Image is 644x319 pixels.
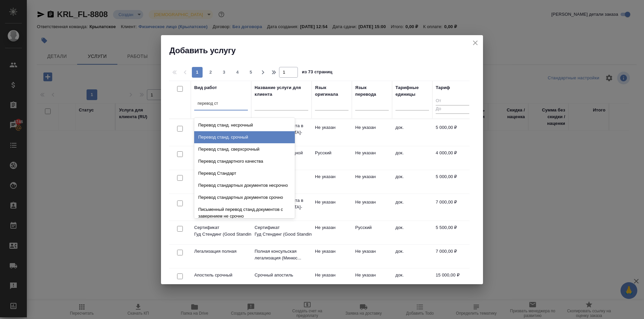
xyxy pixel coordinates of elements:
[432,146,473,170] td: 4 000,00 ₽
[470,38,480,48] button: close
[194,167,295,179] div: Перевод Стандарт
[352,245,392,268] td: Не указан
[352,195,392,219] td: Не указан
[246,67,256,78] button: 5
[432,245,473,268] td: 7 000,00 ₽
[312,195,352,219] td: Не указан
[246,69,256,76] span: 5
[392,195,432,219] td: док.
[194,224,248,238] p: Сертификат Гуд Стендинг (Good Standin...
[355,84,389,98] div: Язык перевода
[255,248,308,261] p: Полная консульская легализация (Минюс...
[395,84,429,98] div: Тарифные единицы
[255,224,308,238] p: Сертификат Гуд Стендинг (Good Standin...
[436,97,469,105] input: От
[312,121,352,144] td: Не указан
[194,143,295,155] div: Перевод станд. сверхсрочный
[392,221,432,244] td: док.
[352,121,392,144] td: Не указан
[436,105,469,113] input: До
[255,272,308,278] p: Срочный апостиль
[194,248,248,255] p: Легализация полная
[255,84,308,98] div: Название услуги для клиента
[436,84,450,91] div: Тариф
[432,121,473,144] td: 5 000,00 ₽
[432,221,473,244] td: 5 500,00 ₽
[392,245,432,268] td: док.
[312,268,352,292] td: Не указан
[194,131,295,143] div: Перевод станд. срочный
[194,191,295,204] div: Перевод стандартных документов срочно
[392,121,432,144] td: док.
[194,119,295,131] div: Перевод станд. несрочный
[205,69,216,76] span: 2
[312,146,352,170] td: Русский
[194,179,295,191] div: Перевод стандартных документов несрочно
[315,84,348,98] div: Язык оригинала
[232,67,243,78] button: 4
[312,221,352,244] td: Не указан
[432,268,473,292] td: 15 000,00 ₽
[352,221,392,244] td: Русский
[352,170,392,193] td: Не указан
[312,245,352,268] td: Не указан
[232,69,243,76] span: 4
[194,272,248,278] p: Апостиль срочный
[392,268,432,292] td: док.
[205,67,216,78] button: 2
[352,268,392,292] td: Не указан
[194,155,295,167] div: Перевод стандартного качества
[219,67,229,78] button: 3
[219,69,229,76] span: 3
[194,204,295,222] div: Письменный перевод станд.документов с заверением не срочно
[169,45,483,56] h2: Добавить услугу
[432,170,473,193] td: 5 000,00 ₽
[312,170,352,193] td: Не указан
[302,68,332,78] span: из 73 страниц
[432,195,473,219] td: 7 000,00 ₽
[194,84,217,91] div: Вид работ
[352,146,392,170] td: Не указан
[392,146,432,170] td: док.
[392,170,432,193] td: док.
